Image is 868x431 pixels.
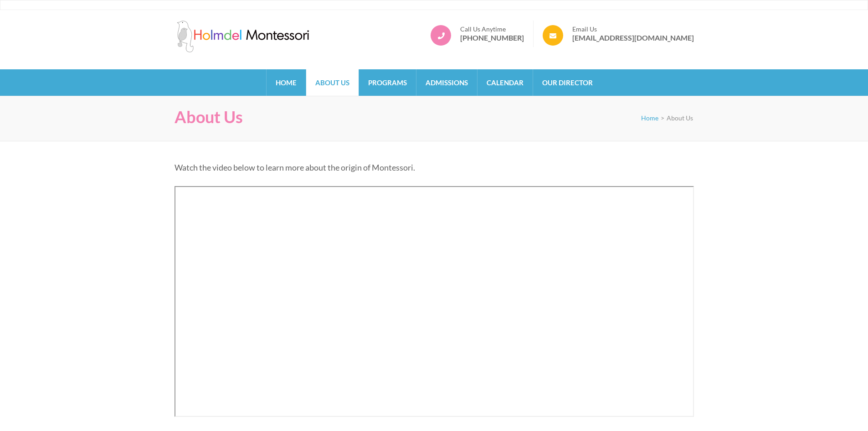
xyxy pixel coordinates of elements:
span: Email Us [572,25,694,33]
a: About Us [306,69,359,96]
a: Programs [359,69,416,96]
a: Home [641,114,658,122]
a: [PHONE_NUMBER] [460,33,524,42]
a: [EMAIL_ADDRESS][DOMAIN_NAME] [572,33,694,42]
a: Home [267,69,306,96]
span: > [661,114,664,122]
h1: About Us [175,107,243,127]
span: Call Us Anytime [460,25,524,33]
a: Admissions [416,69,477,96]
p: Watch the video below to learn more about the origin of Montessori. [175,161,694,174]
a: Our Director [533,69,602,96]
a: Calendar [478,69,533,96]
img: Holmdel Montessori School [175,21,311,52]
